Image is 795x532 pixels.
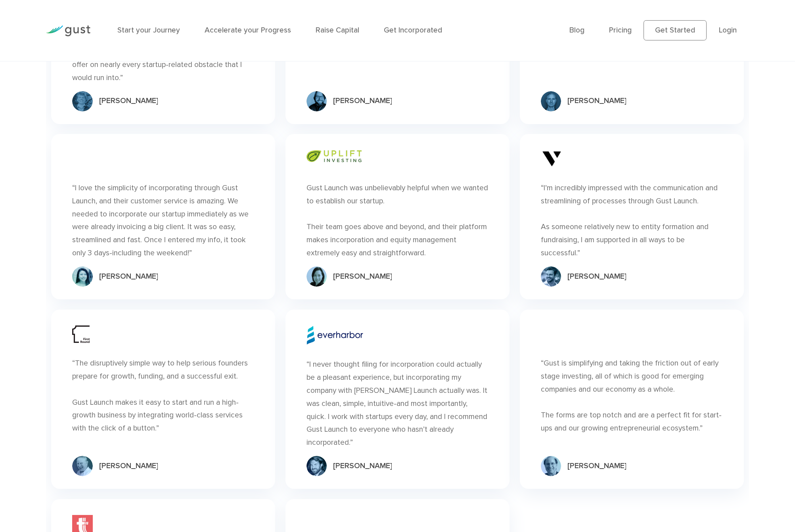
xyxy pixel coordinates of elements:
a: Get Started [644,20,706,40]
a: Accelerate your Progress [205,26,291,34]
img: Brent D55d81dbb4f7d2a1e91ae14248d70b445552e6f4f64c2412a5767280fe225c96 [541,266,561,287]
img: Gust Logo [46,25,90,36]
img: First Round [72,325,90,343]
a: Pricing [609,26,632,34]
a: Blog [569,26,584,34]
div: [PERSON_NAME] [333,96,392,106]
img: Group 10 [541,91,561,111]
a: Get Incorporated [384,26,442,34]
a: Raise Capital [316,26,359,34]
div: “Gust is simplifying and taking the friction out of early stage investing, all of which is good f... [541,357,723,435]
img: Sylphiel2 4ac7317f5f652bf5fa0084d871f83f84be9eb731b28548c64c2f2342b2042ebe [307,266,327,287]
img: Group 12 [307,91,327,111]
img: Stephanie A265488e5bd0cda66f30a9b87e05ab8ceddb255120df04412edde4293bb19ee7 [72,266,92,287]
a: Login [719,26,737,34]
div: [PERSON_NAME] [99,96,158,106]
img: Daniel 16e42a10da6be80f32fb4bc73b67960bf3eaf7532190599e82c4faaddc8d59db [541,456,561,476]
img: V [541,150,562,167]
div: “I’m incredibly impressed with the communication and streamlining of processes through Gust Launc... [541,182,723,260]
div: “I love the simplicity of incorporating through Gust Launch, and their customer service is amazin... [72,182,254,260]
div: [PERSON_NAME] [567,272,626,282]
div: [PERSON_NAME] [567,96,626,106]
img: Chris 55528c056efef050d6d673585b1c478b3b983ead131ba4566987cf6264801e8f [307,456,327,476]
img: Logo [307,150,362,162]
img: Everharbor [307,325,364,344]
div: Gust Launch was unbelievably helpful when we wanted to establish our startup. Their team goes abo... [307,182,488,260]
div: “The disruptively simple way to help serious founders prepare for growth, funding, and a successf... [72,357,254,435]
div: “I never thought filing for incorporation could actually be a pleasant experience, but incorporat... [307,358,488,449]
img: Group 11 [72,91,92,111]
div: [PERSON_NAME] [333,272,392,282]
div: [PERSON_NAME] [99,272,158,282]
a: Start your Journey [117,26,180,34]
div: [PERSON_NAME] [567,461,626,471]
div: [PERSON_NAME] [333,461,392,471]
div: [PERSON_NAME] [99,461,158,471]
img: Howard [72,456,92,476]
